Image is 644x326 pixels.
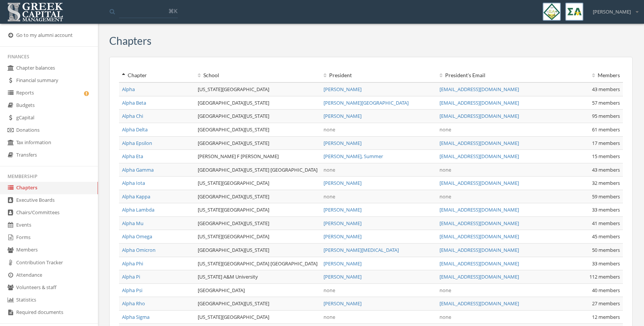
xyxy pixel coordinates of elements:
td: [GEOGRAPHIC_DATA] [195,283,321,297]
span: none [324,314,335,320]
div: President [324,72,433,79]
span: 33 members [592,206,620,213]
a: Alpha Omicron [122,247,156,253]
div: Members [555,72,620,79]
td: [US_STATE][GEOGRAPHIC_DATA] [195,230,321,244]
span: 95 members [592,113,620,119]
span: 43 members [592,86,620,93]
span: 41 members [592,220,620,227]
a: [PERSON_NAME] [324,206,362,213]
a: Alpha Phi [122,260,143,267]
a: [EMAIL_ADDRESS][DOMAIN_NAME] [440,220,519,227]
span: 32 members [592,180,620,186]
span: 17 members [592,140,620,146]
span: [PERSON_NAME] [593,8,631,15]
h3: Chapters [109,35,151,47]
a: Alpha Rho [122,300,145,307]
span: 57 members [592,99,620,106]
a: [PERSON_NAME] [324,300,362,307]
a: [EMAIL_ADDRESS][DOMAIN_NAME] [440,273,519,280]
td: [GEOGRAPHIC_DATA][US_STATE] [195,136,321,150]
span: 50 members [592,247,620,253]
a: [EMAIL_ADDRESS][DOMAIN_NAME] [440,113,519,119]
span: none [324,193,335,200]
a: [PERSON_NAME][GEOGRAPHIC_DATA] [324,99,409,106]
a: Alpha Pi [122,273,140,280]
a: [PERSON_NAME] [324,260,362,267]
a: [PERSON_NAME] [324,113,362,119]
span: none [440,314,451,320]
span: 59 members [592,193,620,200]
span: 12 members [592,314,620,320]
span: 27 members [592,300,620,307]
td: [GEOGRAPHIC_DATA][US_STATE] [195,297,321,311]
a: [PERSON_NAME] [324,180,362,186]
span: 40 members [592,287,620,294]
a: [EMAIL_ADDRESS][DOMAIN_NAME] [440,140,519,146]
a: [EMAIL_ADDRESS][DOMAIN_NAME] [440,153,519,160]
div: Chapter [122,72,192,79]
td: [US_STATE][GEOGRAPHIC_DATA] [GEOGRAPHIC_DATA] [195,257,321,270]
a: [PERSON_NAME][MEDICAL_DATA] [324,247,399,253]
span: none [440,287,451,294]
span: ⌘K [168,7,177,15]
a: [PERSON_NAME], Summer [324,153,383,160]
td: [US_STATE][GEOGRAPHIC_DATA] [195,203,321,217]
span: 43 members [592,166,620,173]
td: [US_STATE][GEOGRAPHIC_DATA] [195,177,321,190]
a: [EMAIL_ADDRESS][DOMAIN_NAME] [440,233,519,240]
td: [PERSON_NAME] F [PERSON_NAME] [195,150,321,163]
a: [PERSON_NAME] [324,273,362,280]
td: [GEOGRAPHIC_DATA][US_STATE] [195,216,321,230]
td: [US_STATE][GEOGRAPHIC_DATA] [195,310,321,324]
a: [PERSON_NAME] [324,233,362,240]
span: 15 members [592,153,620,160]
td: [US_STATE] A&M University [195,270,321,284]
a: Alpha Sigma [122,314,150,320]
td: [GEOGRAPHIC_DATA][US_STATE] [GEOGRAPHIC_DATA] [195,163,321,177]
td: [GEOGRAPHIC_DATA][US_STATE] [195,190,321,203]
a: [EMAIL_ADDRESS][DOMAIN_NAME] [440,99,519,106]
a: [EMAIL_ADDRESS][DOMAIN_NAME] [440,180,519,186]
a: Alpha Kappa [122,193,150,200]
a: Alpha Gamma [122,166,154,173]
td: [GEOGRAPHIC_DATA][US_STATE] [195,96,321,110]
a: [EMAIL_ADDRESS][DOMAIN_NAME] [440,247,519,253]
td: [GEOGRAPHIC_DATA][US_STATE] [195,244,321,257]
a: [EMAIL_ADDRESS][DOMAIN_NAME] [440,300,519,307]
a: [EMAIL_ADDRESS][DOMAIN_NAME] [440,206,519,213]
div: [PERSON_NAME] [588,3,638,15]
a: Alpha Mu [122,220,143,227]
a: [EMAIL_ADDRESS][DOMAIN_NAME] [440,260,519,267]
span: none [440,166,451,173]
div: President 's Email [440,72,549,79]
td: [GEOGRAPHIC_DATA][US_STATE] [195,123,321,136]
a: [EMAIL_ADDRESS][DOMAIN_NAME] [440,86,519,93]
a: [PERSON_NAME] [324,140,362,146]
span: 61 members [592,126,620,133]
td: [GEOGRAPHIC_DATA][US_STATE] [195,110,321,123]
a: Alpha Omega [122,233,152,240]
a: Alpha [122,86,135,93]
div: School [198,72,318,79]
span: 45 members [592,233,620,240]
span: none [324,287,335,294]
a: Alpha Chi [122,113,143,119]
span: 33 members [592,260,620,267]
a: Alpha Lambda [122,206,154,213]
a: Alpha Iota [122,180,145,186]
span: none [324,166,335,173]
a: [PERSON_NAME] [324,86,362,93]
span: none [324,126,335,133]
span: 112 members [589,273,620,280]
span: none [440,126,451,133]
span: none [440,193,451,200]
a: Alpha Epsilon [122,140,152,146]
a: [PERSON_NAME] [324,220,362,227]
a: Alpha Delta [122,126,148,133]
td: [US_STATE][GEOGRAPHIC_DATA] [195,82,321,96]
a: Alpha Beta [122,99,146,106]
a: Alpha Psi [122,287,142,294]
a: Alpha Eta [122,153,143,160]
